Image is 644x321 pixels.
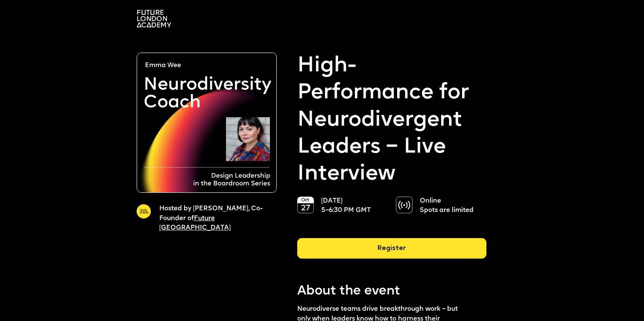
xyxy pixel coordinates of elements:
strong: High-Performance for Neurodivergent Leaders – Live Interview [297,53,486,188]
p: About the event [297,283,486,300]
p: Hosted by [PERSON_NAME], Co-Founder of [159,204,265,233]
a: Future [GEOGRAPHIC_DATA] [159,215,231,232]
p: Online Spots are limited [420,197,480,216]
a: Register [297,238,486,265]
img: A logo saying in 3 lines: Future London Academy [137,10,171,27]
div: Register [297,238,486,259]
img: A yellow circle with Future London Academy logo [137,204,151,218]
p: [DATE] 5–6:30 PM GMT [321,197,381,216]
